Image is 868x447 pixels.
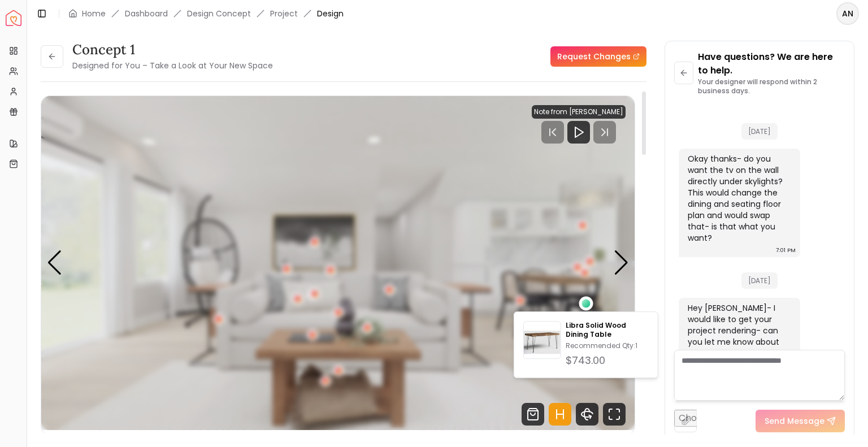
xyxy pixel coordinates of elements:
[576,403,598,426] svg: 360 View
[566,341,649,350] p: Recommended Qty: 1
[41,96,635,430] div: 1 / 6
[41,96,635,430] img: Design Render 1
[125,8,168,19] a: Dashboard
[837,3,858,24] span: AN
[532,105,626,119] div: Note from [PERSON_NAME]
[549,403,571,426] svg: Hotspots Toggle
[698,77,845,96] p: Your designer will respond within 2 business days.
[6,10,21,26] img: Spacejoy Logo
[82,8,106,19] a: Home
[550,46,646,67] a: Request Changes
[698,50,845,77] p: Have questions? We are here to help.
[741,272,778,289] span: [DATE]
[68,8,344,19] nav: breadcrumb
[688,302,789,381] div: Hey [PERSON_NAME]- I would like to get your project rendering- can you let me know about the layo...
[614,250,629,275] div: Next slide
[6,10,21,26] a: Spacejoy
[41,96,635,430] div: Carousel
[523,321,649,368] a: Libra Solid Wood Dining TableLibra Solid Wood Dining TableRecommended Qty:1$743.00
[47,250,62,275] div: Previous slide
[522,403,544,426] svg: Shop Products from this design
[317,8,344,19] span: Design
[572,125,585,139] svg: Play
[524,324,561,361] img: Libra Solid Wood Dining Table
[776,245,796,256] div: 7:01 PM
[270,8,298,19] a: Project
[566,321,649,339] p: Libra Solid Wood Dining Table
[741,123,778,140] span: [DATE]
[836,2,859,25] button: AN
[566,353,649,368] div: $743.00
[603,403,626,426] svg: Fullscreen
[72,41,273,59] h3: concept 1
[688,153,789,244] div: Okay thanks- do you want the tv on the wall directly under skylights? This would change the dinin...
[72,60,273,71] small: Designed for You – Take a Look at Your New Space
[187,8,251,19] li: Design Concept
